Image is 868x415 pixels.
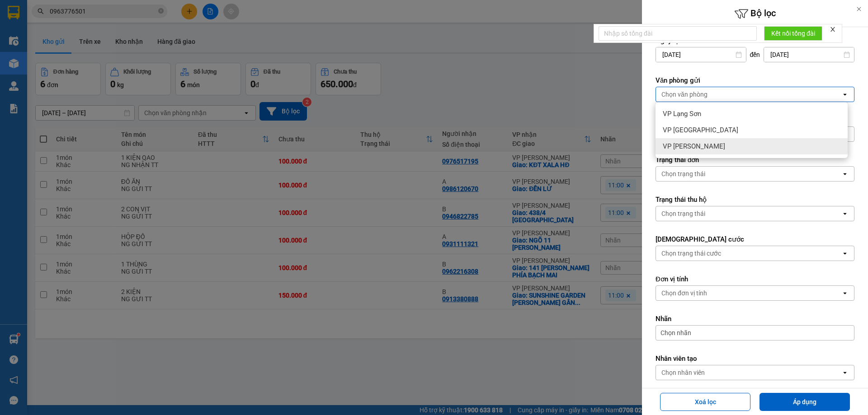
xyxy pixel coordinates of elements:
label: Trạng thái đơn [656,155,854,164]
label: Văn phòng gửi [656,76,854,85]
span: VP [PERSON_NAME] [663,142,725,151]
span: đến [750,50,760,59]
svg: open [841,170,849,177]
div: Chọn trạng thái [661,209,705,218]
div: Chọn trạng thái [661,169,705,178]
label: Nhân viên tạo [656,354,854,363]
svg: open [841,210,849,217]
svg: open [841,369,849,376]
span: Chọn nhãn [660,328,691,337]
input: Select a date. [656,47,746,62]
span: VP Lạng Sơn [663,109,701,118]
svg: open [841,91,849,98]
ul: Menu [656,102,848,158]
span: VP [GEOGRAPHIC_DATA] [663,126,738,135]
div: Chọn trạng thái cước [661,249,721,258]
div: Chọn đơn vị tính [661,289,707,298]
span: Kết nối tổng đài [771,28,815,38]
input: Select a date. [764,47,854,62]
span: close [830,26,836,33]
button: Áp dụng [759,393,850,411]
button: Kết nối tổng đài [764,26,822,41]
label: Đơn vị tính [656,275,854,284]
div: Chọn văn phòng [661,90,708,99]
svg: open [841,289,849,297]
svg: open [841,250,849,257]
button: Xoá lọc [660,393,750,411]
label: [DEMOGRAPHIC_DATA] cước [656,235,854,244]
label: Trạng thái thu hộ [656,195,854,204]
label: Nhãn [656,314,854,323]
div: Chọn nhân viên [661,368,705,377]
h6: Bộ lọc [642,7,868,21]
input: Nhập số tổng đài [599,26,757,41]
